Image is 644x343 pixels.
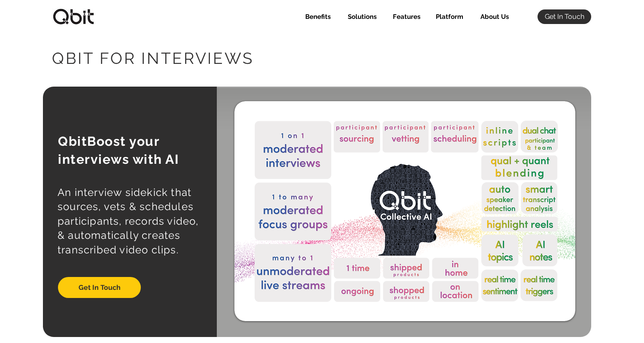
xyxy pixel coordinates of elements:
p: Solutions [343,9,381,24]
span: Get In Touch [79,283,121,292]
a: Benefits [295,9,337,24]
span: An interview sidekick that sources, vets & schedules participants, records video, & automatically... [58,186,199,256]
p: Platform [431,9,468,24]
a: About Us [470,9,515,24]
p: Features [389,9,425,24]
span: QBIT FOR INTERVIEWS [52,49,253,68]
div: Solutions [337,9,383,24]
img: qbitlogo-border.jpg [52,9,95,25]
div: Platform [427,9,470,24]
a: Get In Touch [58,277,141,298]
nav: Site [295,9,515,24]
p: About Us [476,9,513,24]
span: Get In Touch [545,12,584,21]
a: Get In Touch [538,9,591,24]
span: QbitBoost your interviews with AI [58,134,179,167]
p: Benefits [301,9,335,24]
img: QbitUseCases_Interviews_2.png [234,101,575,321]
div: Features [383,9,427,24]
